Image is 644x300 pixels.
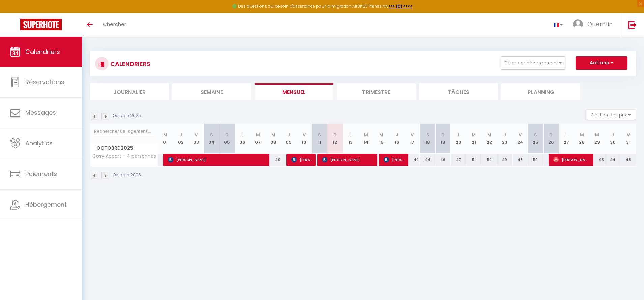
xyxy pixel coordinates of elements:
div: 49 [497,154,513,166]
th: 31 [620,124,636,154]
span: [PERSON_NAME] [384,153,404,166]
abbr: M [163,132,167,138]
abbr: M [379,132,383,138]
th: 07 [250,124,266,154]
abbr: S [426,132,429,138]
abbr: D [333,132,337,138]
th: 28 [574,124,590,154]
div: 48 [513,154,528,166]
th: 16 [389,124,405,154]
div: 45 [590,154,605,166]
th: 27 [559,124,574,154]
button: Filtrer par hébergement [501,56,565,70]
abbr: V [411,132,414,138]
th: 04 [204,124,219,154]
span: [PERSON_NAME] [291,153,312,166]
img: ... [573,19,583,29]
abbr: D [549,132,553,138]
th: 29 [590,124,605,154]
abbr: D [441,132,445,138]
abbr: S [318,132,321,138]
th: 22 [481,124,497,154]
li: Trimestre [337,83,416,100]
th: 03 [188,124,204,154]
th: 11 [312,124,327,154]
abbr: M [472,132,476,138]
th: 05 [219,124,235,154]
div: 46 [435,154,451,166]
th: 15 [374,124,389,154]
th: 13 [343,124,358,154]
abbr: V [627,132,630,138]
th: 08 [266,124,281,154]
li: Tâches [419,83,498,100]
a: Chercher [98,13,131,37]
abbr: L [241,132,243,138]
abbr: J [611,132,614,138]
th: 23 [497,124,513,154]
span: Paiements [25,170,57,178]
th: 09 [281,124,297,154]
abbr: J [179,132,182,138]
input: Rechercher un logement... [94,125,154,137]
h3: CALENDRIERS [109,56,150,71]
li: Journalier [90,83,169,100]
a: ... Querntin [568,13,621,37]
abbr: J [287,132,290,138]
button: Gestion des prix [586,110,636,120]
abbr: S [210,132,213,138]
th: 01 [158,124,173,154]
div: 44 [605,154,620,166]
abbr: J [503,132,506,138]
th: 06 [235,124,250,154]
th: 25 [528,124,544,154]
th: 20 [451,124,466,154]
th: 21 [466,124,482,154]
th: 12 [327,124,343,154]
th: 24 [513,124,528,154]
div: 50 [481,154,497,166]
p: Octobre 2025 [113,113,141,119]
div: 48 [620,154,636,166]
p: Octobre 2025 [113,172,141,178]
img: logout [628,21,637,29]
th: 10 [296,124,312,154]
li: Mensuel [255,83,333,100]
th: 26 [543,124,559,154]
th: 19 [435,124,451,154]
div: 40 [266,154,281,166]
div: 50 [528,154,544,166]
abbr: S [534,132,537,138]
th: 17 [405,124,420,154]
th: 18 [420,124,435,154]
span: [PERSON_NAME] [553,153,589,166]
abbr: D [225,132,229,138]
abbr: M [487,132,491,138]
div: 40 [405,154,420,166]
img: Super Booking [20,19,62,30]
span: Octobre 2025 [90,143,157,153]
abbr: M [271,132,275,138]
li: Semaine [172,83,251,100]
abbr: M [595,132,599,138]
div: 51 [466,154,482,166]
abbr: M [364,132,368,138]
span: Chercher [103,21,126,28]
abbr: J [396,132,398,138]
span: Querntin [587,20,613,28]
span: Messages [25,108,56,117]
abbr: M [256,132,260,138]
abbr: V [519,132,522,138]
span: Analytics [25,139,53,147]
abbr: M [580,132,584,138]
a: >>> ICI <<<< [389,3,412,9]
span: Cosy Appart - 4 personnes [91,154,156,159]
span: Hébergement [25,200,67,209]
abbr: L [565,132,567,138]
th: 14 [358,124,374,154]
abbr: V [195,132,198,138]
div: 47 [451,154,466,166]
span: [PERSON_NAME] [322,153,374,166]
abbr: L [458,132,460,138]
